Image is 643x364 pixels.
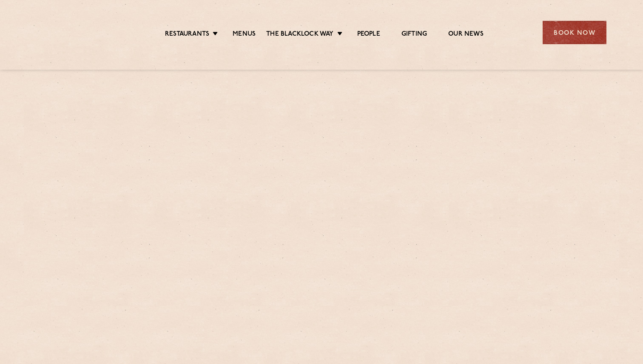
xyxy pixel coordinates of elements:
[543,21,606,44] div: Book Now
[37,8,110,57] img: svg%3E
[233,30,256,40] a: Menus
[401,30,427,40] a: Gifting
[165,30,209,40] a: Restaurants
[448,30,484,40] a: Our News
[357,30,380,40] a: People
[266,30,333,40] a: The Blacklock Way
